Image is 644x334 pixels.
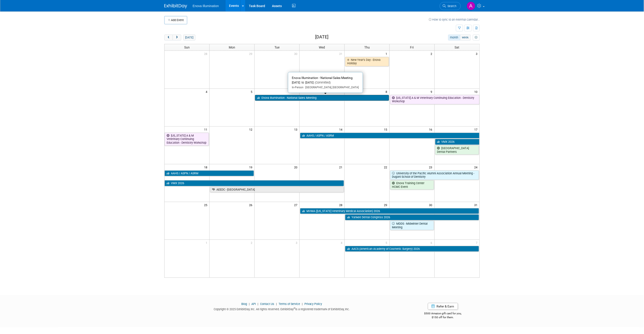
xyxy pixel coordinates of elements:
[300,133,479,139] a: AAHS / ASPN / ASRM
[390,180,434,190] a: Enova Training Center HCMC Event
[448,35,460,40] button: month
[385,89,389,94] span: 8
[292,86,303,89] span: In-Person
[406,309,480,319] div: $500 Amazon gift card for you,
[429,127,434,132] span: 16
[250,240,254,245] span: 2
[241,302,247,306] a: Blog
[475,36,478,39] i: Personalize Calendar
[164,306,399,311] div: Copyright © 2025 ExhibitDay, Inc. All rights reserved. ExhibitDay is a registered trademark of Ex...
[435,139,479,145] a: VMX 2026
[229,46,235,49] span: Mon
[385,240,389,245] span: 5
[304,302,322,306] a: Privacy Policy
[303,86,359,89] span: [GEOGRAPHIC_DATA], [GEOGRAPHIC_DATA]
[473,35,480,40] button: myCustomButton
[204,127,209,132] span: 11
[251,302,256,306] a: API
[345,246,479,252] a: AACS (American Academy of Cosmetic Surgery) 2026
[384,127,389,132] span: 15
[339,51,344,57] span: 31
[279,302,300,306] a: Terms of Service
[475,51,479,57] span: 3
[345,214,479,220] a: Yankee Dental Congress 2026
[474,127,479,132] span: 17
[164,35,173,40] button: prev
[205,89,209,94] span: 4
[204,51,209,57] span: 28
[301,302,304,306] span: |
[429,202,434,208] span: 30
[340,240,344,245] span: 4
[455,46,459,49] span: Sat
[406,315,480,319] div: $150 off for them.
[300,208,479,214] a: MVMA ([US_STATE] Veterinary Medical Association) 2026
[314,81,331,84] span: (Committed)
[460,35,471,40] button: week
[249,164,254,170] span: 19
[474,89,479,94] span: 10
[390,170,479,180] a: University of the Pacific Alumni Association Annual Meeting - Dugoni School of Dentistry
[292,76,353,80] span: Enova Illumination - National Sales Meeting
[249,127,254,132] span: 12
[294,51,299,57] span: 30
[294,202,299,208] span: 27
[440,2,461,10] a: Search
[204,164,209,170] span: 18
[165,180,344,186] a: VMX 2026
[184,46,190,49] span: Sun
[248,302,251,306] span: |
[249,51,254,57] span: 29
[294,164,299,170] span: 20
[430,51,434,57] span: 2
[384,164,389,170] span: 22
[204,202,209,208] span: 25
[384,202,389,208] span: 29
[390,95,479,104] a: [US_STATE] A & M Veterinary Continuing Education - Dentistry Workshop
[474,164,479,170] span: 24
[295,240,299,245] span: 3
[339,127,344,132] span: 14
[446,4,456,8] span: Search
[339,164,344,170] span: 21
[294,307,295,310] sup: ®
[467,2,475,10] img: Abby Nelson
[385,51,389,57] span: 1
[274,46,279,49] span: Tue
[315,35,328,40] h2: [DATE]
[205,240,209,245] span: 1
[165,170,254,176] a: AAHS / ASPN / ASRM
[435,145,479,155] a: [GEOGRAPHIC_DATA] Dental Partners
[183,35,195,40] button: [DATE]
[345,57,389,66] a: New Year’s Day - Enova Holiday
[275,302,278,306] span: |
[430,240,434,245] span: 6
[260,302,274,306] a: Contact Us
[429,164,434,170] span: 23
[173,35,181,40] button: next
[410,46,414,49] span: Fri
[292,81,359,85] div: [DATE] to [DATE]
[294,127,299,132] span: 13
[364,46,370,49] span: Thu
[390,221,434,230] a: MDDS - Midwinter Dental Meeting
[430,89,434,94] span: 9
[429,18,480,21] a: How to sync to an external calendar...
[164,16,187,24] button: Add Event
[250,89,254,94] span: 5
[165,133,209,146] a: [US_STATE] A & M Veterinary Continuing Education - Dentistry Workshop
[255,95,389,101] a: Enova Illumination - National Sales Meeting
[428,303,458,310] a: Refer & Earn
[475,240,479,245] span: 7
[193,4,219,8] span: Enova Illumination
[210,187,344,193] a: AEEDC - [GEOGRAPHIC_DATA]
[256,302,259,306] span: |
[474,202,479,208] span: 31
[319,46,325,49] span: Wed
[249,202,254,208] span: 26
[339,202,344,208] span: 28
[164,4,187,8] img: ExhibitDay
